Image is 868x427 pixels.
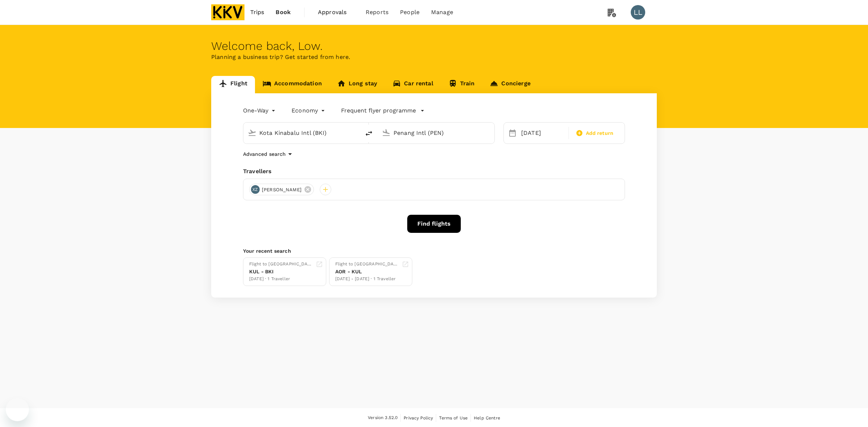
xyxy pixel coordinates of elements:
[431,8,453,17] span: Manage
[335,261,399,268] div: Flight to [GEOGRAPHIC_DATA]
[249,261,313,268] div: Flight to [GEOGRAPHIC_DATA]
[318,8,354,17] span: Approvals
[243,150,294,158] button: Advanced search
[474,414,500,422] a: Help Centre
[385,76,441,93] a: Car rental
[251,185,260,194] div: XZ
[355,132,357,133] button: Open
[341,106,416,115] p: Frequent flyer programme
[407,215,461,233] button: Find flights
[586,129,614,137] span: Add return
[404,414,433,422] a: Privacy Policy
[276,8,291,17] span: Book
[249,184,314,195] div: XZ[PERSON_NAME]
[250,8,264,17] span: Trips
[211,53,657,61] p: Planning a business trip? Get started from here.
[335,268,399,276] div: AOR - KUL
[6,398,29,421] iframe: Button to launch messaging window
[249,268,313,276] div: KUL - BKI
[360,125,378,142] button: delete
[341,106,425,115] button: Frequent flyer programme
[259,127,345,138] input: Depart from
[329,76,385,93] a: Long stay
[366,8,388,17] span: Reports
[404,415,433,420] span: Privacy Policy
[243,167,625,176] div: Travellers
[439,415,468,420] span: Terms of Use
[335,276,399,283] div: [DATE] - [DATE] · 1 Traveller
[631,5,645,20] div: LL
[439,414,468,422] a: Terms of Use
[243,105,277,116] div: One-Way
[211,76,255,93] a: Flight
[441,76,482,93] a: Train
[393,127,479,138] input: Going to
[243,150,286,158] p: Advanced search
[211,39,657,53] div: Welcome back , Low .
[518,126,567,140] div: [DATE]
[249,276,313,283] div: [DATE] · 1 Traveller
[474,415,500,420] span: Help Centre
[482,76,538,93] a: Concierge
[258,186,306,193] span: [PERSON_NAME]
[255,76,329,93] a: Accommodation
[368,414,397,422] span: Version 3.52.0
[243,247,625,255] p: Your recent search
[400,8,420,17] span: People
[211,4,244,20] img: KKV Supply Chain Sdn Bhd
[292,105,327,116] div: Economy
[489,132,491,133] button: Open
